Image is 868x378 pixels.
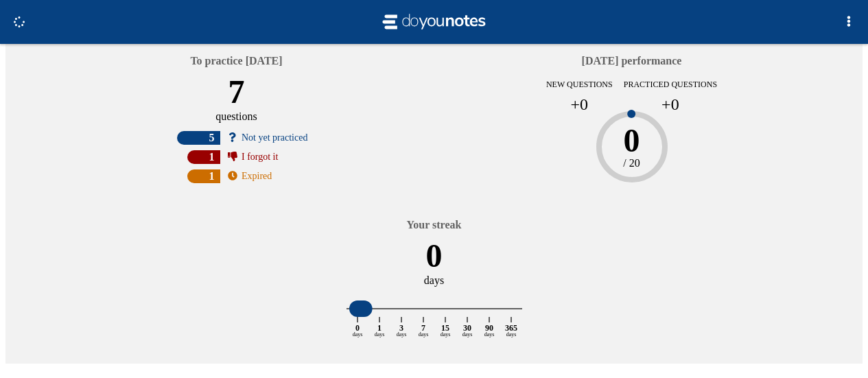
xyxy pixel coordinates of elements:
[588,124,676,157] div: 0
[426,237,443,274] div: 0
[440,331,450,338] text: days
[485,323,493,333] text: 90
[552,95,607,114] div: +0
[379,11,489,33] img: svg+xml;base64,PHN2ZyB2aWV3Qm94PSItMiAtMiAyMCA0IiB4bWxucz0iaHR0cDovL3d3dy53My5vcmcvMjAwMC9zdmciPj...
[352,331,362,338] text: days
[588,157,676,169] div: / 20
[421,323,425,333] text: 7
[441,323,449,333] text: 15
[835,8,863,36] button: Options
[187,169,220,183] div: 1
[190,55,282,67] h4: To practice [DATE]
[377,323,382,333] text: 1
[582,55,682,67] h4: [DATE] performance
[546,80,613,90] div: new questions
[462,331,472,338] text: days
[407,219,462,231] h4: Your streak
[506,331,516,338] text: days
[399,323,403,333] text: 3
[215,110,257,123] div: questions
[228,73,245,110] div: 7
[187,150,220,164] div: 1
[396,331,406,338] text: days
[355,323,360,333] text: 0
[242,171,272,181] span: Expired
[505,323,517,333] text: 365
[484,331,494,338] text: days
[424,274,444,287] div: days
[463,323,471,333] text: 30
[374,331,384,338] text: days
[177,131,220,145] div: 5
[242,132,307,143] span: Not yet practiced
[242,152,278,162] span: I forgot it
[624,80,717,90] div: practiced questions
[418,331,428,338] text: days
[629,95,712,114] div: +0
